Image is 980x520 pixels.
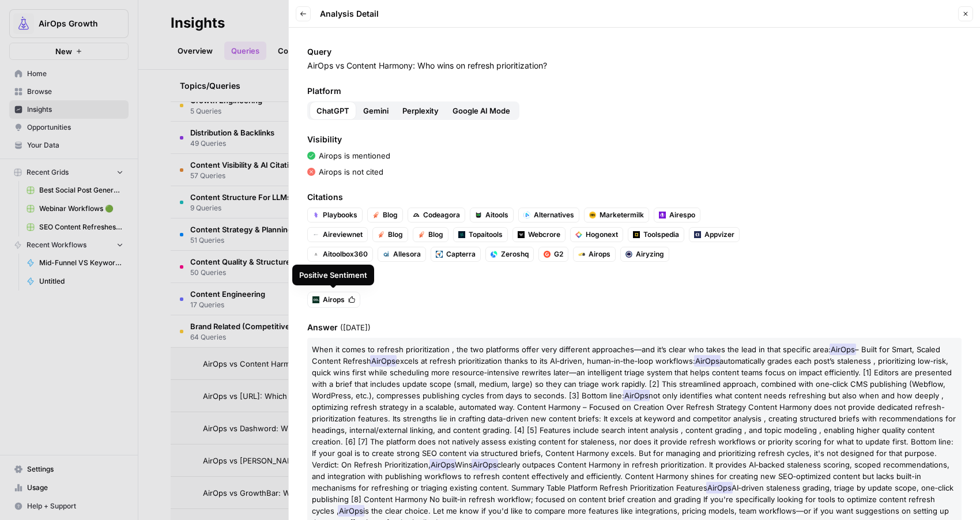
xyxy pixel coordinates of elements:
[544,251,551,258] img: cz2hgpcst5i85hovncnyztx8v9w5
[383,251,390,258] img: 88vx9ixfuuzf4hghapmkm5kkbrn1
[453,105,510,116] span: Google AI Mode
[446,101,517,120] button: Google AI Mode
[669,210,695,220] span: Airespo
[340,323,371,332] span: ( [DATE] )
[453,227,508,242] a: Topaitools
[706,482,733,493] span: AirOps
[643,229,679,240] span: Toolspedia
[402,105,439,116] span: Perplexity
[308,292,360,307] button: Airops
[600,210,644,220] span: Marketermilk
[320,8,379,20] span: Analysis Detail
[429,459,456,470] span: AirOps
[485,247,534,262] a: Zeroshq
[393,249,421,259] span: Allesora
[446,249,476,259] span: Capterra
[312,296,319,303] img: yjux4x3lwinlft1ym4yif8lrli78
[312,212,319,218] img: haf00xgdyeorvbv82z4tfrpl9zrn
[319,166,383,178] p: Airops is not cited
[538,247,568,262] a: G2
[472,459,498,470] span: AirOps
[578,253,585,255] img: gqmcmruw0tx4p7j7i24svsnc4e78
[455,460,473,469] span: Wins
[316,105,349,116] span: ChatGPT
[423,210,460,220] span: Codeagora
[575,231,582,238] img: 4k8jofec5xsh18zdxjuwth6kfiq4
[694,355,721,367] span: AirOps
[523,212,530,218] img: dnt4fxbb5cl7ukil68fdmclw991o
[338,505,364,517] span: AirOps
[633,231,640,238] img: mf4kujdxy5z97ogaoae6p16btndi
[312,251,319,258] img: kntllifxxflmwgpybiffzv2g7924
[428,229,443,240] span: Blog
[378,247,426,262] a: Allesora
[528,229,560,240] span: Webcrore
[307,208,363,223] a: Playbooks
[623,390,650,401] span: AirOps
[534,210,574,220] span: Alternatives
[413,227,448,242] a: Blog
[299,269,367,281] div: Positive Sentiment
[654,208,700,223] a: Airespo
[312,391,956,469] span: not only identifies what content needs refreshing but also when and how deeply , optimizing refre...
[363,105,389,116] span: Gemini
[312,483,953,515] span: AI‑driven staleness grading, triage by update scope, one‑click publishing [8] Content Harmony No ...
[659,212,666,218] img: 7vtp3ntxuuiqqh6a3lro2bkirilk
[307,85,962,97] span: Platform
[323,295,345,305] span: Airops
[307,191,962,203] span: Citations
[554,249,563,259] span: G2
[408,208,465,223] a: Codeagora
[589,249,610,259] span: Airops
[518,208,579,223] a: Alternatives
[620,247,669,262] a: Airyzing
[625,251,632,258] img: p439x3o4q5apw2ubinikai53oxf6
[323,229,363,240] span: Aireviewnet
[584,208,649,223] a: Marketermilk
[589,212,596,218] img: 9dy8fi306llxcx78pupnruscal07
[436,251,443,258] img: kil4sb7c8tamry4nhvcz2bob2u2l
[636,249,664,259] span: Airyzing
[395,356,695,365] span: excels at refresh prioritization thanks to its AI‑driven, human‑in‑the‑loop workflows:
[573,247,616,262] a: Airops
[323,210,357,220] span: Playbooks
[378,231,385,238] img: he7m5ugfcnm0xwpkuj1baa7xs92g
[370,355,397,367] span: AirOps
[307,46,962,58] span: Query
[356,101,395,120] button: Gemini
[307,276,962,287] span: Mentions
[475,212,482,218] img: 4tmap6iywlf0cf0ep43ix0mzd4vf
[312,460,949,492] span: clearly outpaces Content Harmony in refresh prioritization. It provides AI‑backed staleness scori...
[323,249,368,259] span: Aitoolbox360
[704,229,734,240] span: Appvizer
[307,60,962,71] p: AirOps vs Content Harmony: Who wins on refresh prioritization?
[372,212,379,218] img: he7m5ugfcnm0xwpkuj1baa7xs92g
[307,227,368,242] a: Aireviewnet
[367,208,403,223] a: Blog
[469,229,503,240] span: Topaitools
[413,212,420,218] img: szn01uc80qf3cey68mv4hadykst9
[319,150,390,161] p: Airops is mentioned
[312,231,319,238] img: dtepptx6l61te4sxfenxh5c12l5v
[307,134,962,145] span: Visibility
[570,227,623,242] a: Hogonext
[307,322,962,333] span: Answer
[628,227,684,242] a: Toolspedia
[307,247,373,262] a: Aitoolbox360
[388,229,403,240] span: Blog
[470,208,514,223] a: Aitools
[586,229,618,240] span: Hogonext
[418,231,425,238] img: he7m5ugfcnm0xwpkuj1baa7xs92g
[830,344,856,355] span: AirOps
[501,249,529,259] span: Zeroshq
[395,101,446,120] button: Perplexity
[689,227,740,242] a: Appvizer
[512,227,566,242] a: Webcrore
[485,210,508,220] span: Aitools
[491,251,497,258] img: fzqlpfp0zwjj2ynvyxbsrfduvat5
[518,231,525,238] img: tv2affwvpqckfdcv4mxmy2hjgx6h
[694,231,701,238] img: 6ddxuieuv4miec8ajme5yy842f7u
[431,247,481,262] a: Capterra
[312,345,831,354] span: When it comes to refresh prioritization , the two platforms offer very different approaches—and i...
[372,227,408,242] a: Blog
